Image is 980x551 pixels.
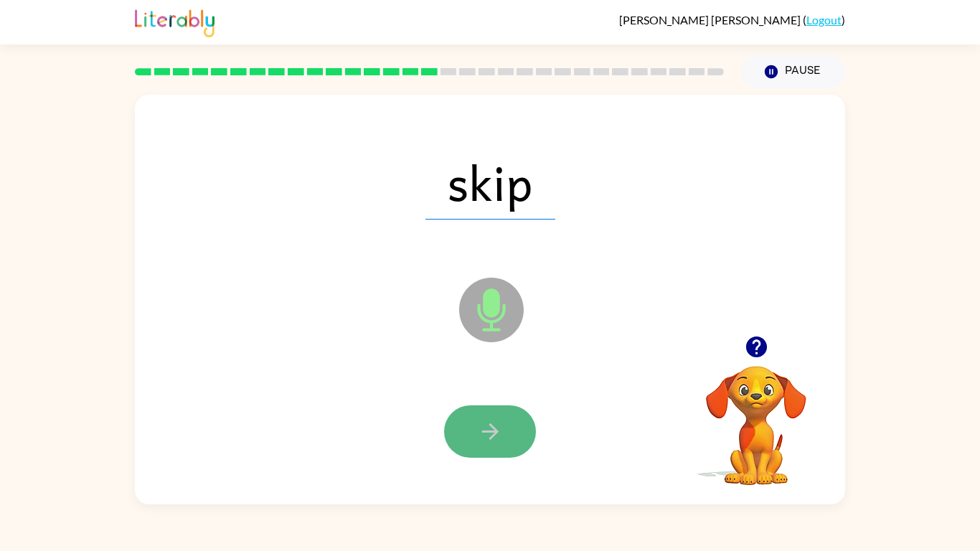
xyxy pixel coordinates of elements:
div: ( ) [619,13,845,27]
video: Your browser must support playing .mp4 files to use Literably. Please try using another browser. [684,344,828,487]
span: skip [425,145,555,220]
button: Pause [741,55,845,88]
span: [PERSON_NAME] [PERSON_NAME] [619,13,803,27]
a: Logout [806,13,842,27]
img: Literably [135,6,215,37]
